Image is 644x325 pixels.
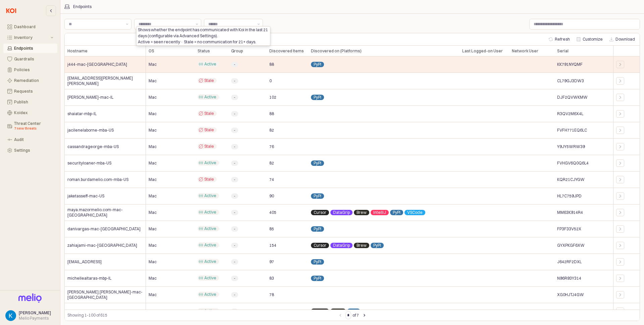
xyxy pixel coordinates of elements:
[67,312,336,319] div: Showing 1-100 of 615
[149,128,157,133] span: Mac
[3,76,57,85] button: Remediation
[14,126,53,131] div: 7 new threats
[407,210,423,215] span: VSCode
[149,309,157,314] span: Mac
[269,193,274,199] span: 90
[269,48,304,54] span: Discovered Items
[67,111,97,117] span: shaiatar-mbp-IL
[149,276,157,281] span: Mac
[149,78,157,84] span: Mac
[373,210,386,215] span: IntelliJ
[149,62,157,67] span: Mac
[193,19,201,29] button: Show suggestions
[557,160,589,166] span: FVHGV6Q0Q6L4
[14,25,53,29] div: Dashboard
[14,148,53,153] div: Settings
[65,310,640,321] div: Table toolbar
[234,111,235,117] span: -
[3,108,57,118] button: Koidex
[234,259,235,265] span: -
[314,210,326,215] span: Cursor
[607,35,638,43] button: Download
[3,44,57,53] button: Endpoints
[234,193,235,199] span: -
[255,19,263,29] button: Show suggestions
[3,65,57,75] button: Policies
[3,22,57,32] button: Dashboard
[234,62,235,67] span: -
[234,95,235,100] span: -
[557,193,582,199] span: HL7C759JPD
[3,146,57,155] button: Settings
[462,48,503,54] span: Last Logged-on User
[204,292,216,297] span: Active
[204,78,214,83] span: Stale
[149,259,157,265] span: Mac
[574,35,605,43] button: Customize
[204,259,216,264] span: Active
[67,95,113,100] span: [PERSON_NAME]-mac-IL
[357,243,367,248] span: Brew
[67,309,105,314] span: tzviyacohen-mac-IL
[3,135,57,144] button: Audit
[67,193,104,199] span: jaketasseff-mac-US
[204,177,214,182] span: Stale
[204,111,214,116] span: Stale
[67,259,102,265] span: [EMAIL_ADDRESS]
[3,33,57,42] button: Inventory
[269,276,274,281] span: 83
[149,160,157,166] span: Mac
[198,48,210,54] span: Status
[204,94,216,100] span: Active
[314,193,321,199] span: PyPI
[14,110,53,115] div: Koidex
[557,111,583,117] span: R3QV2M6X4L
[67,62,127,67] span: j444-mac-[GEOGRAPHIC_DATA]
[314,62,321,67] span: PyPI
[149,243,157,248] span: Mac
[204,160,216,166] span: Active
[269,177,274,182] span: 74
[311,48,362,54] span: Discovered on (Platforms)
[546,35,573,43] button: Refresh
[19,310,51,315] span: [PERSON_NAME]
[204,275,216,281] span: Active
[149,48,154,54] span: OS
[333,309,343,314] span: Brew
[204,127,214,133] span: Stale
[557,48,569,54] span: Serial
[353,312,359,319] label: of 7
[149,111,157,117] span: Mac
[14,89,53,94] div: Requests
[557,292,584,297] span: XG0HJTJ4GW
[149,226,157,232] span: Mac
[14,121,53,131] div: Threat Center
[333,210,350,215] span: DataGrip
[14,78,53,83] div: Remediation
[204,193,216,198] span: Active
[67,226,141,232] span: danivargas-mac-[GEOGRAPHIC_DATA]
[234,210,235,215] span: -
[314,309,326,314] span: Cursor
[269,309,276,314] span: 103
[314,259,321,265] span: PyPI
[73,4,92,9] div: Endpoints
[234,276,235,281] span: -
[149,177,157,182] span: Mac
[557,210,583,215] span: MM63K914R4
[3,87,57,96] button: Requests
[557,177,585,182] span: KQR21CJYGW
[123,19,131,29] button: Show suggestions
[269,111,274,117] span: 88
[67,128,114,133] span: jacilenelaborne-mba-US
[373,243,381,248] span: PyPI
[234,226,235,232] span: -
[67,276,111,281] span: michellealtaras-mbp-IL
[19,316,51,321] div: Melio Payments
[231,48,243,54] span: Group
[393,210,400,215] span: PyPI
[234,309,235,314] span: -
[234,78,235,84] span: -
[3,119,57,134] button: Threat Center
[357,210,367,215] span: Brew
